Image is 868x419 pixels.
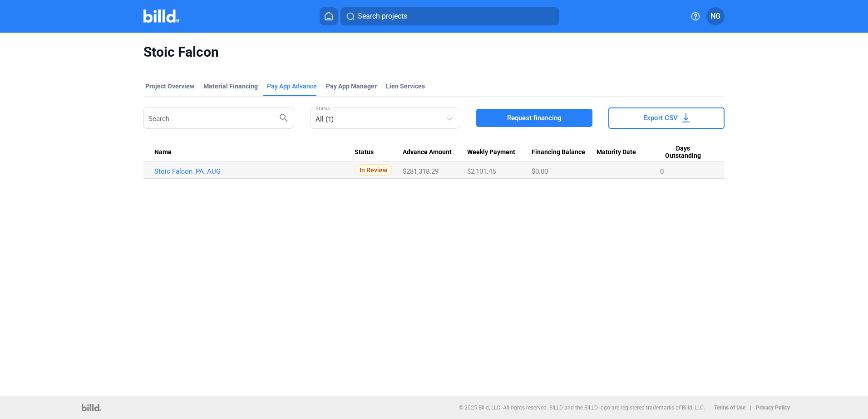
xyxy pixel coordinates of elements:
span: Weekly Payment [467,148,515,156]
div: Days Outstanding [660,145,714,160]
span: Request financing [507,113,562,122]
div: Lien Services [386,82,425,91]
img: logo [82,404,101,411]
div: Material Financing [203,82,258,91]
img: Billd Company Logo [143,10,179,23]
div: Status [355,148,403,156]
button: Request financing [476,109,592,127]
div: Financing Balance [532,148,597,156]
span: Search projects [358,11,407,22]
span: $2,101.45 [467,167,496,175]
span: Name [154,148,172,156]
span: Stoic Falcon [143,44,725,61]
mat-select-trigger: All (1) [316,115,334,123]
div: Pay App Advance [267,82,317,91]
p: © 2025 Billd, LLC. All rights reserved. BILLD and the BILLD logo are registered trademarks of Bil... [459,404,705,411]
span: $281,318.29 [403,167,439,175]
div: Weekly Payment [467,148,531,156]
b: Terms of Use [714,404,745,411]
span: In Review [355,164,392,175]
span: Days Outstanding [660,145,705,160]
mat-icon: search [278,112,289,123]
button: Export CSV [608,107,725,129]
div: Name [154,148,355,156]
button: Search projects [340,7,559,25]
span: $0.00 [532,167,548,175]
b: Privacy Policy [756,404,790,411]
span: Financing Balance [532,148,585,156]
span: NG [710,11,720,22]
div: Project Overview [145,82,194,91]
button: NG [706,7,725,25]
div: Advance Amount [403,148,468,156]
p: | [750,404,751,411]
div: Maturity Date [597,148,660,156]
a: Stoic Falcon_PA_AUG [154,167,355,175]
span: Export CSV [643,113,678,122]
span: Maturity Date [597,148,636,156]
span: Advance Amount [403,148,452,156]
span: Status [355,148,374,156]
span: Pay App Manager [326,82,377,91]
span: 0 [660,167,664,175]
